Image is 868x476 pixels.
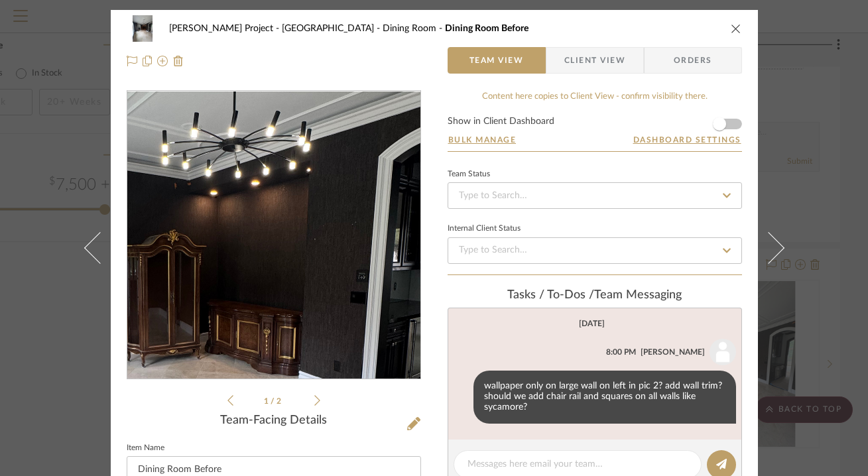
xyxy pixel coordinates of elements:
img: 79d3f769-eb5c-40d6-b1e8-47b6bfb2232c_436x436.jpg [166,91,381,379]
div: Team-Facing Details [127,414,421,428]
div: Team Status [448,171,490,178]
span: Client View [564,47,625,74]
span: 1 [264,397,271,405]
span: Tasks / To-Dos / [507,289,594,301]
div: 8:00 PM [606,346,636,358]
div: wallpaper only on large wall on left in pic 2? add wall trim? should we add chair rail and square... [473,371,736,424]
div: [PERSON_NAME] [641,346,705,358]
button: close [730,23,742,34]
span: Dining Room [383,24,445,33]
button: Dashboard Settings [633,134,742,146]
img: 79d3f769-eb5c-40d6-b1e8-47b6bfb2232c_48x40.jpg [127,15,158,42]
span: / [271,397,277,405]
span: [PERSON_NAME] Project - [GEOGRAPHIC_DATA] [169,24,383,33]
img: Remove from project [173,56,184,66]
input: Type to Search… [448,182,742,209]
span: Team View [469,47,524,74]
label: Item Name [127,445,164,451]
input: Type to Search… [448,237,742,264]
span: Dining Room Before [445,24,528,33]
span: 2 [277,397,283,405]
div: [DATE] [579,319,605,328]
div: Content here copies to Client View - confirm visibility there. [448,90,742,103]
div: team Messaging [448,288,742,303]
div: 0 [127,91,420,379]
button: Bulk Manage [448,134,517,146]
span: Orders [659,47,727,74]
img: user_avatar.png [710,339,736,365]
div: Internal Client Status [448,225,521,232]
